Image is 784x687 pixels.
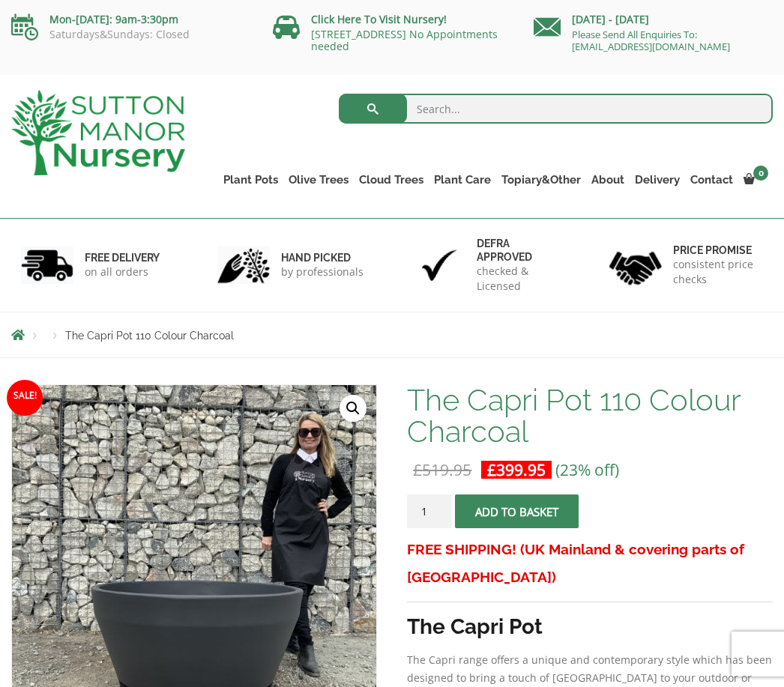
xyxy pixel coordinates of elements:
img: 2.jpg [217,246,270,285]
p: on all orders [85,264,160,279]
span: £ [487,459,496,480]
p: Saturdays&Sundays: Closed [11,28,250,40]
span: Sale! [7,380,43,416]
h6: FREE DELIVERY [85,251,160,264]
h1: The Capri Pot 110 Colour Charcoal [407,384,773,447]
a: Please Send All Enquiries To: [EMAIL_ADDRESS][DOMAIN_NAME] [572,28,730,53]
a: Cloud Trees [354,169,429,190]
p: [DATE] - [DATE] [534,10,773,28]
span: £ [413,459,422,480]
bdi: 519.95 [413,459,471,480]
a: [STREET_ADDRESS] No Appointments needed [311,27,498,53]
p: consistent price checks [673,257,764,287]
a: Contact [685,169,738,190]
h6: hand picked [281,251,364,264]
a: Olive Trees [283,169,354,190]
a: Click Here To Visit Nursery! [311,12,447,26]
strong: The Capri Pot [407,614,543,639]
a: Topiary&Other [496,169,586,190]
input: Product quantity [407,494,452,528]
input: Search... [339,94,774,124]
img: 4.jpg [609,242,662,288]
h6: Defra approved [477,237,567,264]
p: checked & Licensed [477,264,567,294]
a: Delivery [630,169,685,190]
h6: Price promise [673,243,764,257]
span: The Capri Pot 110 Colour Charcoal [65,330,234,342]
h3: FREE SHIPPING! (UK Mainland & covering parts of [GEOGRAPHIC_DATA]) [407,536,773,591]
p: by professionals [281,264,364,279]
img: 1.jpg [21,246,73,285]
button: Add to basket [455,494,579,528]
a: 0 [738,169,773,190]
a: About [586,169,630,190]
a: Plant Care [429,169,496,190]
span: 0 [753,166,768,181]
a: View full-screen image gallery [340,395,367,422]
span: (23% off) [555,459,619,480]
bdi: 399.95 [487,459,546,480]
a: Plant Pots [218,169,283,190]
img: logo [11,90,185,175]
nav: Breadcrumbs [11,329,773,341]
p: Mon-[DATE]: 9am-3:30pm [11,10,250,28]
img: 3.jpg [413,246,465,285]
